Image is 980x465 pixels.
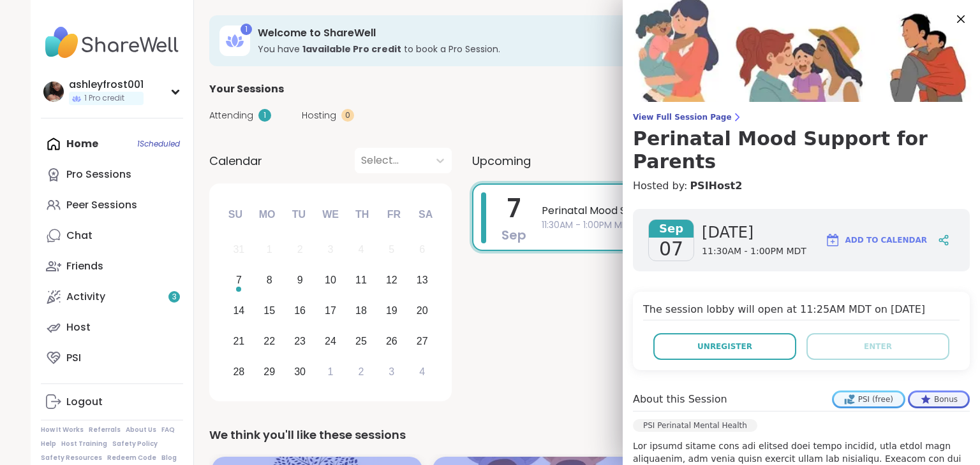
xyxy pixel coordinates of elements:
img: ashleyfrost001 [43,82,64,102]
div: 29 [264,363,275,380]
div: Fr [380,201,408,229]
div: Chat [66,229,93,243]
img: ShareWell Logomark [825,232,840,248]
div: Choose Wednesday, September 17th, 2025 [317,297,345,325]
div: ashleyfrost001 [69,78,144,92]
div: Pro Sessions [66,168,131,182]
div: Choose Saturday, September 20th, 2025 [408,297,436,325]
a: PSIHost2 [690,178,742,194]
div: Choose Sunday, September 28th, 2025 [225,358,253,385]
div: Choose Wednesday, October 1st, 2025 [317,358,345,385]
a: Pro Sessions [41,159,183,190]
div: Mo [253,201,281,229]
div: 1 [328,363,334,380]
div: Tu [285,201,313,229]
span: 7 [507,190,521,226]
div: Choose Saturday, September 13th, 2025 [408,267,436,294]
div: 3 [328,241,334,258]
h3: Perinatal Mood Support for Parents [633,127,970,173]
a: FAQ [161,426,175,434]
span: Enter [864,341,892,352]
div: 24 [325,333,336,350]
span: 1 Pro credit [84,93,124,104]
h3: You have to book a Pro Session. [258,43,799,55]
a: Activity3 [41,282,183,312]
div: Friends [66,259,103,273]
div: Activity [66,290,105,304]
h3: Welcome to ShareWell [258,26,799,40]
a: About Us [126,426,156,434]
div: We [316,201,345,229]
div: Logout [66,395,103,409]
a: PSI [41,343,183,373]
div: Choose Tuesday, September 30th, 2025 [286,358,314,385]
div: 14 [233,302,244,319]
div: 22 [264,333,275,350]
div: 4 [419,363,425,380]
div: Peer Sessions [66,198,137,212]
div: Sa [412,201,440,229]
div: Su [221,201,249,229]
div: Choose Tuesday, September 9th, 2025 [286,267,314,294]
a: Safety Resources [41,454,102,462]
div: PSI (free) [834,392,903,406]
span: Unregister [697,341,752,352]
div: Choose Tuesday, September 23rd, 2025 [286,327,314,355]
div: 26 [386,333,397,350]
div: Choose Sunday, September 14th, 2025 [225,297,253,325]
div: 0 [341,109,354,122]
a: Referrals [89,426,121,434]
div: Bonus [910,392,968,406]
div: 3 [389,363,394,380]
div: Not available Friday, September 5th, 2025 [378,236,405,264]
div: PSI Perinatal Mental Health [633,419,757,432]
div: Choose Tuesday, September 16th, 2025 [286,297,314,325]
div: Choose Sunday, September 7th, 2025 [225,267,253,294]
div: Choose Saturday, October 4th, 2025 [408,358,436,385]
div: Choose Monday, September 15th, 2025 [256,297,283,325]
div: 4 [358,241,364,258]
div: 19 [386,302,397,319]
button: Unregister [653,333,796,360]
span: Perinatal Mood Support for Parents [542,203,910,218]
div: Host [66,320,91,334]
div: 2 [358,363,364,380]
div: Choose Sunday, September 21st, 2025 [225,327,253,355]
a: How It Works [41,426,84,434]
a: Redeem Code [107,454,156,462]
div: 18 [355,302,367,319]
div: Not available Monday, September 1st, 2025 [256,236,283,264]
b: 1 available Pro credit [302,43,401,55]
a: View Full Session PagePerinatal Mood Support for Parents [633,112,970,173]
span: Sep [649,220,694,238]
div: 1 [258,109,271,122]
a: Help [41,440,56,448]
div: Not available Thursday, September 4th, 2025 [348,236,375,264]
div: 6 [419,241,425,258]
span: Your Sessions [209,82,284,97]
div: Choose Friday, September 12th, 2025 [378,267,405,294]
div: 12 [386,271,397,289]
div: 17 [325,302,336,319]
div: Choose Monday, September 22nd, 2025 [256,327,283,355]
a: Chat [41,220,183,251]
div: 21 [233,333,244,350]
div: 30 [294,363,306,380]
div: Not available Tuesday, September 2nd, 2025 [286,236,314,264]
div: 11 [355,271,367,289]
img: ShareWell Nav Logo [41,20,183,65]
button: Add to Calendar [819,225,933,255]
span: 11:30AM - 1:00PM MDT [702,245,806,258]
span: [DATE] [702,222,806,243]
div: 7 [236,271,242,289]
a: Logout [41,387,183,417]
div: We think you'll like these sessions [209,426,934,444]
h4: The session lobby will open at 11:25AM MDT on [DATE] [643,302,960,320]
span: Attending [209,109,253,122]
a: Friends [41,251,183,282]
div: 2 [297,241,303,258]
a: Host [41,312,183,343]
div: Choose Thursday, September 25th, 2025 [348,327,375,355]
div: 9 [297,271,303,289]
div: Not available Wednesday, September 3rd, 2025 [317,236,345,264]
